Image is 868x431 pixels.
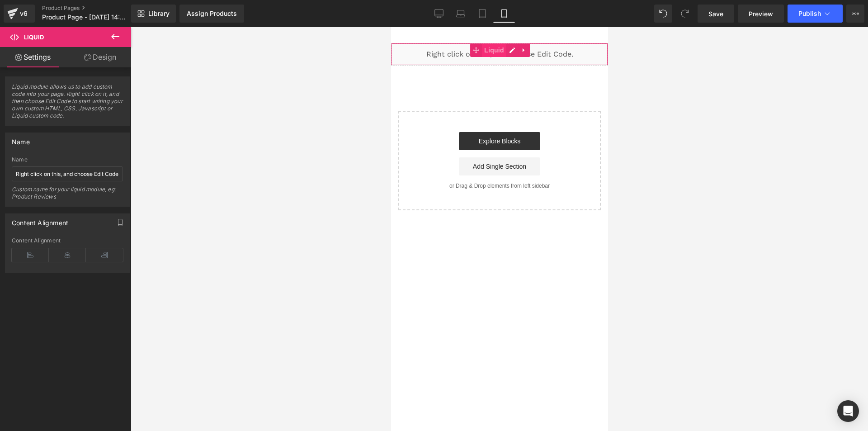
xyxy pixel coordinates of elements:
[837,400,859,422] div: Open Intercom Messenger
[68,130,149,148] a: Add Single Section
[42,5,146,12] a: Product Pages
[654,5,672,23] button: Undo
[68,105,149,123] a: Explore Blocks
[450,5,472,23] a: Laptop
[67,47,133,67] a: Design
[24,33,44,41] span: Liquid
[472,5,493,23] a: Tablet
[187,10,237,17] div: Assign Products
[12,133,30,146] div: Name
[708,9,723,19] span: Save
[18,8,29,19] div: v6
[749,9,773,19] span: Preview
[127,16,139,30] a: Expand / Collapse
[846,5,864,23] button: More
[12,186,123,206] div: Custom name for your liquid module, eg: Product Reviews
[148,9,170,18] span: Library
[4,5,35,23] a: v6
[12,156,123,163] div: Name
[131,5,176,23] a: New Library
[22,156,195,162] p: or Drag & Drop elements from left sidebar
[42,14,129,21] span: Product Page - [DATE] 14:44:27
[91,16,115,30] span: Liquid
[12,237,123,244] div: Content Alignment
[738,5,784,23] a: Preview
[676,5,694,23] button: Redo
[493,5,515,23] a: Mobile
[428,5,450,23] a: Desktop
[788,5,843,23] button: Publish
[12,83,123,125] span: Liquid module allows us to add custom code into your page. Right click on it, and then choose Edi...
[12,214,68,227] div: Content Alignment
[798,10,821,17] span: Publish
